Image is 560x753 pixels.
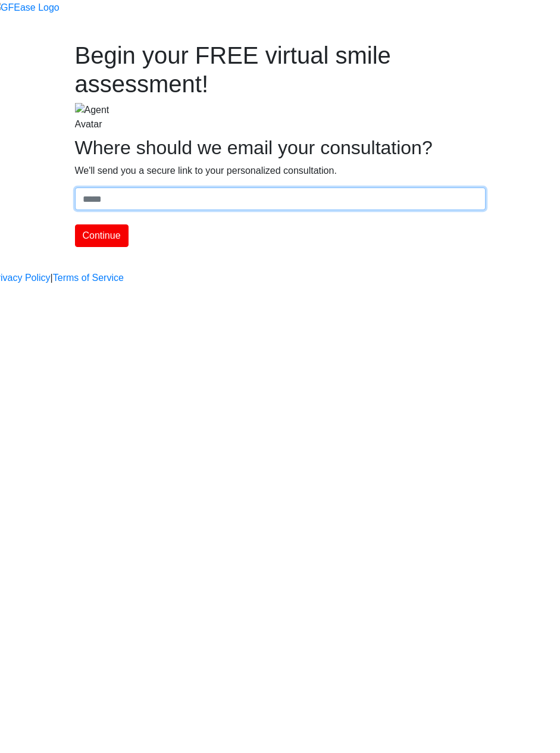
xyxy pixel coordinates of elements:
[75,41,486,98] h1: Begin your FREE virtual smile assessment!
[75,136,486,159] h2: Where should we email your consultation?
[53,271,124,285] a: Terms of Service
[75,224,129,247] button: Continue
[75,164,486,178] p: We'll send you a secure link to your personalized consultation.
[75,103,129,132] img: Agent Avatar
[51,271,53,285] a: |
